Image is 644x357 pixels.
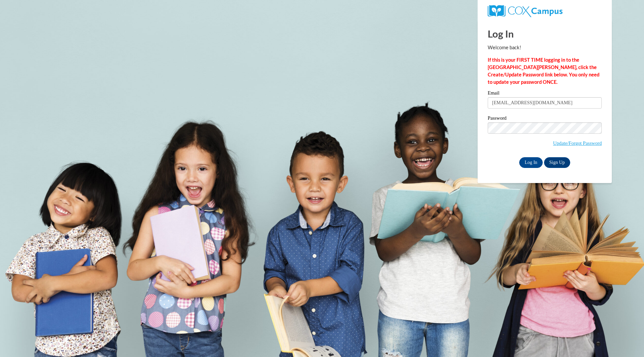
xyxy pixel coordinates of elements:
[544,157,570,168] a: Sign Up
[488,8,562,13] a: COX Campus
[488,91,602,97] label: Email
[553,140,602,146] a: Update/Forgot Password
[488,44,602,51] p: Welcome back!
[488,27,602,41] h1: Log In
[488,57,599,85] strong: If this is your FIRST TIME logging in to the [GEOGRAPHIC_DATA][PERSON_NAME], click the Create/Upd...
[519,157,543,168] input: Log In
[488,116,602,122] label: Password
[488,5,562,17] img: COX Campus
